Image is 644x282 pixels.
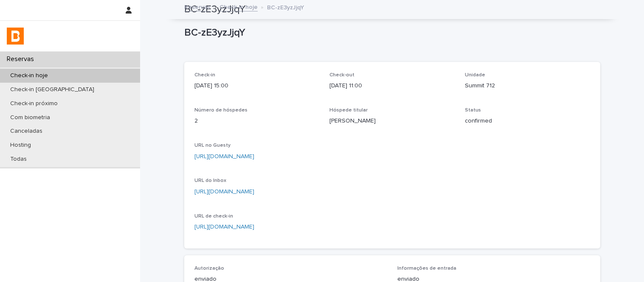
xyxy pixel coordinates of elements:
[3,55,41,63] p: Reservas
[184,27,597,39] p: BC-zE3yzJjqY
[194,117,320,126] p: 2
[397,266,456,271] span: Informações de entrada
[3,100,65,107] p: Check-in próximo
[465,117,590,126] p: confirmed
[3,72,55,79] p: Check-in hoje
[3,128,49,135] p: Canceladas
[184,2,210,11] a: Reservas
[194,143,231,148] span: URL no Guesty
[3,114,57,121] p: Com biometria
[194,108,247,113] span: Número de hóspedes
[465,81,590,90] p: Summit 712
[465,108,481,113] span: Status
[194,189,254,195] a: [URL][DOMAIN_NAME]
[267,2,304,11] p: BC-zE3yzJjqY
[219,2,258,11] a: Check-in hoje
[194,73,215,78] span: Check-in
[3,142,38,149] p: Hosting
[194,154,254,159] a: [URL][DOMAIN_NAME]
[7,28,24,45] img: zVaNuJHRTjyIjT5M9Xd5
[465,73,485,78] span: Unidade
[3,156,34,163] p: Todas
[194,81,320,90] p: [DATE] 15:00
[194,214,233,219] span: URL de check-in
[194,178,226,183] span: URL do Inbox
[329,108,368,113] span: Hóspede titular
[3,86,101,93] p: Check-in [GEOGRAPHIC_DATA]
[329,117,455,126] p: [PERSON_NAME]
[194,224,254,230] a: [URL][DOMAIN_NAME]
[329,81,455,90] p: [DATE] 11:00
[194,266,224,271] span: Autorização
[329,73,354,78] span: Check-out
